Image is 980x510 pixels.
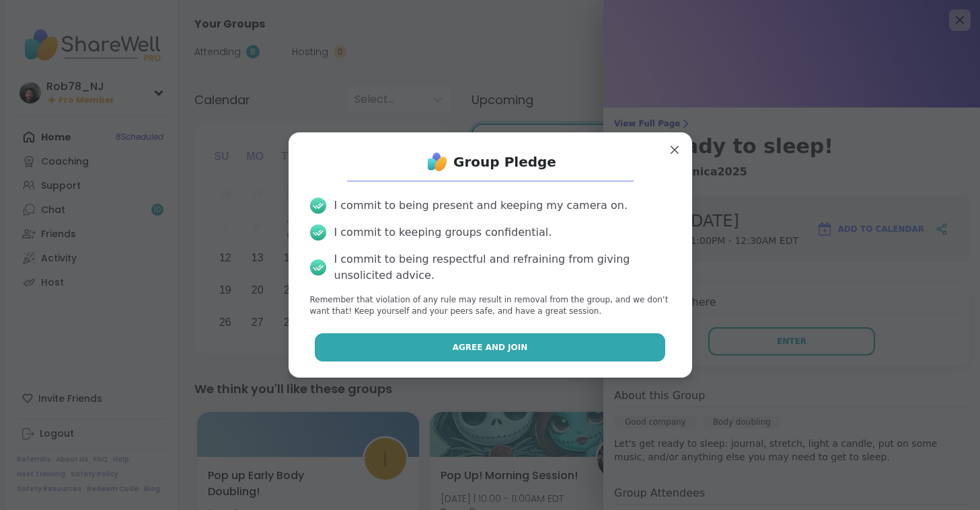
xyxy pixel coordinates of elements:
img: ShareWell Logo [424,148,451,175]
div: I commit to keeping groups confidential. [334,224,552,241]
div: I commit to being present and keeping my camera on. [334,198,628,214]
h1: Group Pledge [453,153,556,171]
span: Agree and Join [453,341,528,353]
p: Remember that violation of any rule may result in removal from the group, and we don’t want that!... [310,294,671,317]
button: Agree and Join [315,333,665,362]
div: I commit to being respectful and refraining from giving unsolicited advice. [334,251,671,284]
